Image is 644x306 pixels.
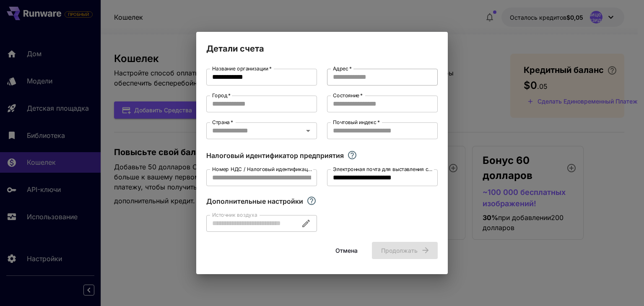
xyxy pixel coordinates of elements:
font: Налоговый идентификатор предприятия [206,151,344,160]
font: Город [212,92,227,99]
font: Детали счета [206,44,264,54]
font: Отмена [335,247,358,254]
button: Отмена [327,242,365,259]
font: Электронная почта для выставления счетов [333,166,442,172]
svg: Изучите дополнительные параметры настройки [306,196,317,206]
font: Номер НДС / Налоговый идентификационный номер [212,166,343,172]
button: Открыть [302,125,314,137]
svg: Если вы являетесь налогоплательщиком, введите здесь свой налоговый идентификационный номер. [347,150,357,160]
font: Страна [212,119,230,125]
font: Состояние [333,92,359,99]
font: Название организации [212,65,268,72]
font: Адрес [333,65,348,72]
font: Почтовый индекс [333,119,377,125]
font: Источник воздуха [212,211,257,218]
font: Дополнительные настройки [206,197,303,205]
